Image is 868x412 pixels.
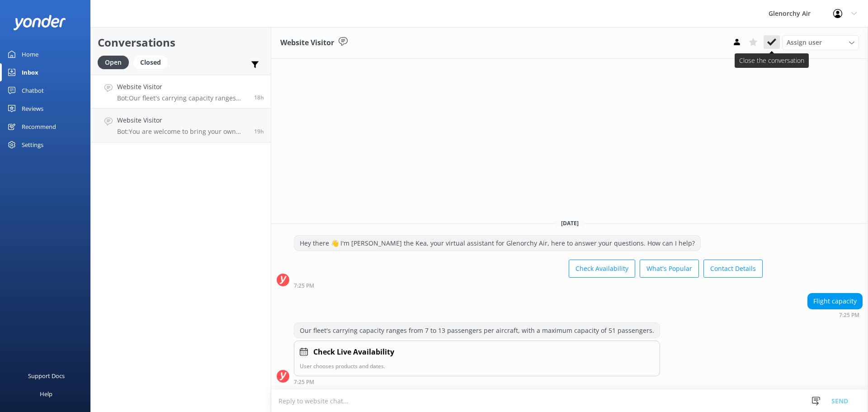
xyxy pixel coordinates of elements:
[280,37,334,49] h3: Website Visitor
[98,57,133,67] a: Open
[98,56,129,69] div: Open
[117,82,247,92] h4: Website Visitor
[294,379,314,385] strong: 7:25 PM
[254,128,264,135] span: 05:50pm 10-Aug-2025 (UTC +12:00) Pacific/Auckland
[40,385,52,403] div: Help
[14,15,66,30] img: yonder-white-logo.png
[91,75,271,109] a: Website VisitorBot:Our fleet's carrying capacity ranges from 7 to 13 passengers per aircraft, wit...
[839,313,859,318] strong: 7:25 PM
[808,294,862,309] div: Flight capacity
[22,118,56,136] div: Recommend
[569,260,635,278] button: Check Availability
[294,283,314,289] strong: 7:25 PM
[117,115,247,125] h4: Website Visitor
[22,63,38,81] div: Inbox
[640,260,699,278] button: What's Popular
[117,128,247,136] p: Bot: You are welcome to bring your own food and drink on any of our experiences. However, open dr...
[22,99,43,118] div: Reviews
[117,94,247,102] p: Bot: Our fleet's carrying capacity ranges from 7 to 13 passengers per aircraft, with a maximum ca...
[294,379,660,385] div: 07:25pm 10-Aug-2025 (UTC +12:00) Pacific/Auckland
[91,109,271,142] a: Website VisitorBot:You are welcome to bring your own food and drink on any of our experiences. Ho...
[133,57,172,67] a: Closed
[294,236,700,251] div: Hey there 👋 I'm [PERSON_NAME] the Kea, your virtual assistant for Glenorchy Air, here to answer y...
[28,367,65,385] div: Support Docs
[22,136,43,154] div: Settings
[98,34,264,51] h2: Conversations
[703,260,763,278] button: Contact Details
[254,94,264,101] span: 07:25pm 10-Aug-2025 (UTC +12:00) Pacific/Auckland
[313,346,394,358] h4: Check Live Availability
[294,282,763,289] div: 07:25pm 10-Aug-2025 (UTC +12:00) Pacific/Auckland
[294,323,660,338] div: Our fleet's carrying capacity ranges from 7 to 13 passengers per aircraft, with a maximum capacit...
[787,38,822,47] span: Assign user
[782,35,859,50] div: Assign User
[807,312,863,318] div: 07:25pm 10-Aug-2025 (UTC +12:00) Pacific/Auckland
[133,56,168,69] div: Closed
[556,219,584,227] span: [DATE]
[22,45,38,63] div: Home
[22,81,44,99] div: Chatbot
[300,362,654,370] p: User chooses products and dates.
